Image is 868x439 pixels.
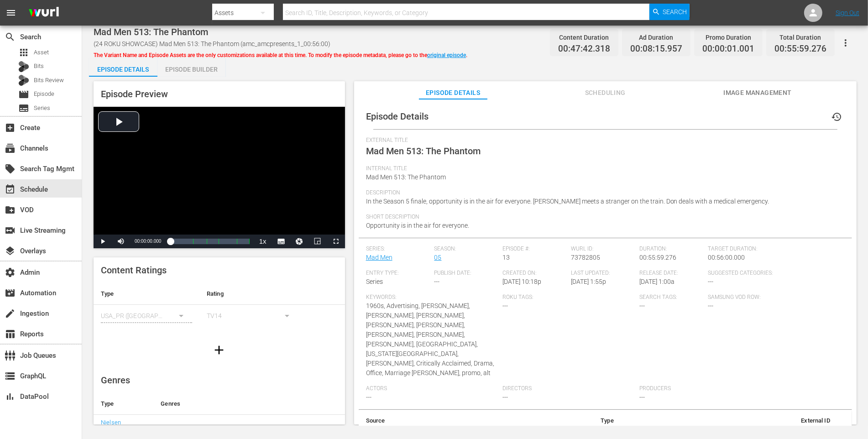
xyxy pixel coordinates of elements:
[366,146,481,157] span: Mad Men 513: The Phantom
[22,2,66,24] img: ans4CAIJ8jUAAAAAAAAAAAAAAAAAAAAAAAAgQb4GAAAAAAAAAAAAAAAAAAAAAAAAJMjXAAAAAAAAAAAAAAAAAAAAAAAAgAT5G...
[18,103,29,114] span: Series
[5,350,16,361] span: Job Queues
[434,270,498,277] span: Publish Date:
[558,44,610,54] span: 00:47:42.318
[831,111,842,122] span: history
[366,173,446,181] span: Mad Men 513: The Phantom
[359,410,522,432] th: Source
[522,410,621,432] th: Type
[366,278,383,285] span: Series
[702,31,754,44] div: Promo Duration
[153,393,319,415] th: Genres
[502,294,635,301] span: Roku Tags:
[254,235,272,248] button: Playback Rate
[571,246,635,253] span: Wurl ID:
[639,270,703,277] span: Release Date:
[5,204,16,215] span: VOD
[18,61,29,72] div: Bits
[708,302,713,309] span: ---
[34,104,50,113] span: Series
[101,303,192,329] div: USA_PR ([GEOGRAPHIC_DATA])
[5,122,16,133] span: Create
[502,302,508,309] span: ---
[419,87,487,99] span: Episode Details
[708,246,840,253] span: Target Duration:
[826,106,847,128] button: history
[89,58,157,77] button: Episode Details
[366,165,840,172] span: Internal Title
[366,294,498,301] span: Keywords:
[630,31,682,44] div: Ad Duration
[708,254,745,261] span: 00:56:00.000
[5,184,16,195] span: Schedule
[366,254,392,261] a: Mad Men
[34,89,54,99] span: Episode
[571,87,639,99] span: Scheduling
[366,222,469,229] span: Opportunity is in the air for everyone.
[502,278,541,285] span: [DATE] 10:18p
[94,52,467,58] span: The Variant Name and Episode Assets are the only customizations available at this time. To modify...
[170,239,249,244] div: Progress Bar
[5,143,16,154] span: Channels
[708,278,713,285] span: ---
[94,26,208,37] span: Mad Men 513: The Phantom
[101,265,167,276] span: Content Ratings
[94,283,199,305] th: Type
[18,75,29,86] div: Bits Review
[5,7,16,18] span: menu
[135,239,161,244] span: 00:00:00.000
[207,303,298,329] div: TV14
[272,235,290,248] button: Subtitles
[639,302,645,309] span: ---
[94,107,345,248] div: Video Player
[649,4,690,20] button: Search
[94,235,112,248] button: Play
[708,270,840,277] span: Suggested Categories:
[639,246,703,253] span: Duration:
[290,235,309,248] button: Jump To Time
[708,294,772,301] span: Samsung VOD Row:
[101,89,168,99] span: Episode Preview
[366,137,840,144] span: External Title
[434,246,498,253] span: Season:
[639,254,676,261] span: 00:55:59.276
[639,393,645,401] span: ---
[5,287,16,298] span: Automation
[571,270,635,277] span: Last Updated:
[366,111,429,122] span: Episode Details
[101,419,121,426] a: Nielsen
[571,254,600,261] span: 73782805
[558,31,610,44] div: Content Duration
[366,189,840,197] span: Description
[502,385,635,392] span: Directors
[5,391,16,402] span: DataPool
[366,246,430,253] span: Series:
[309,235,327,248] button: Picture-in-Picture
[157,58,226,80] div: Episode Builder
[502,254,510,261] span: 13
[366,393,371,401] span: ---
[89,58,157,80] div: Episode Details
[94,393,153,415] th: Type
[157,58,226,77] button: Episode Builder
[18,47,29,58] span: Asset
[723,87,792,99] span: Image Management
[18,89,29,100] span: Episode
[434,254,442,261] a: 05
[5,267,16,278] span: Admin
[639,294,703,301] span: Search Tags:
[112,235,130,248] button: Mute
[199,283,305,305] th: Rating
[327,235,345,248] button: Fullscreen
[34,76,64,85] span: Bits Review
[5,371,16,382] span: GraphQL
[5,163,16,174] span: Search Tag Mgmt
[5,31,16,42] span: Search
[34,48,49,57] span: Asset
[639,278,675,285] span: [DATE] 1:00a
[427,52,466,58] a: original episode
[630,44,682,54] span: 00:08:15.957
[34,62,44,71] span: Bits
[101,375,130,386] span: Genres
[366,302,494,376] span: 1960s, Advertising, [PERSON_NAME], [PERSON_NAME], [PERSON_NAME], [PERSON_NAME], [PERSON_NAME], [P...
